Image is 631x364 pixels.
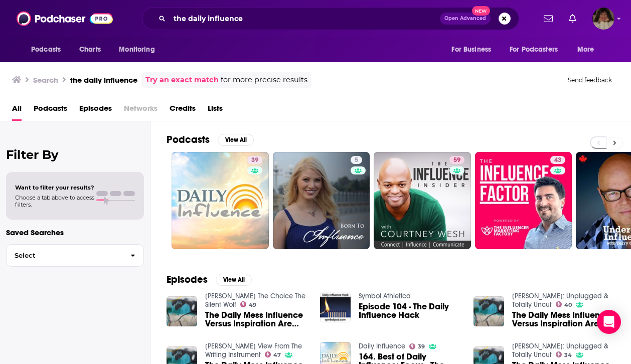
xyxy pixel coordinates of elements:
[592,8,614,30] img: User Profile
[550,156,565,164] a: 43
[167,296,197,327] img: The Daily Mess Influence Versus Inspiration Are They One In The Same
[6,147,144,162] h2: Filter By
[218,134,254,146] button: View All
[145,74,219,86] a: Try an exact match
[205,311,308,328] a: The Daily Mess Influence Versus Inspiration Are They One In The Same
[221,74,307,86] span: for more precise results
[565,76,615,84] button: Send feedback
[453,155,460,165] span: 59
[273,353,281,357] span: 47
[34,100,67,121] a: Podcasts
[444,40,504,59] button: open menu
[474,296,504,327] img: The Daily Mess Influence Versus Inspiration Are They One In The Same
[540,10,557,27] a: Show notifications dropdown
[564,303,572,307] span: 40
[70,75,137,85] h3: the daily influence
[503,40,572,59] button: open menu
[512,311,615,328] a: The Daily Mess Influence Versus Inspiration Are They One In The Same
[444,16,486,21] span: Open Advanced
[249,303,256,307] span: 49
[472,6,490,16] span: New
[170,11,440,27] input: Search podcasts, credits, & more...
[73,40,107,59] a: Charts
[124,100,157,121] span: Networks
[167,273,208,286] h2: Episodes
[359,292,411,300] a: Symbol Athletica
[79,43,101,57] span: Charts
[208,100,223,121] a: Lists
[112,40,168,59] button: open menu
[172,152,269,249] a: 39
[556,301,572,307] a: 40
[170,100,196,121] a: Credits
[265,351,281,357] a: 47
[15,194,94,208] span: Choose a tab above to access filters.
[577,43,594,57] span: More
[251,155,258,165] span: 39
[512,292,608,309] a: Arroe Collins: Unplugged & Totally Uncut
[440,13,491,25] button: Open AdvancedNew
[449,156,464,164] a: 59
[119,43,154,57] span: Monitoring
[247,156,262,164] a: 39
[565,10,580,27] a: Show notifications dropdown
[79,100,112,121] a: Episodes
[451,43,491,57] span: For Business
[355,155,358,165] span: 5
[592,8,614,30] span: Logged in as angelport
[409,343,425,349] a: 39
[17,9,113,28] img: Podchaser - Follow, Share and Rate Podcasts
[240,301,257,307] a: 49
[418,344,425,349] span: 39
[359,302,461,319] a: Episode 104 - The Daily Influence Hack
[167,273,252,286] a: EpisodesView All
[167,133,254,146] a: PodcastsView All
[475,152,572,249] a: 43
[216,274,252,286] button: View All
[7,252,122,259] span: Select
[205,292,305,309] a: Arroe Collins The Choice The Silent Wolf
[6,228,144,237] p: Saved Searches
[556,351,572,357] a: 34
[359,342,405,350] a: Daily Influence
[510,43,558,57] span: For Podcasters
[351,156,362,164] a: 5
[554,155,561,165] span: 43
[31,43,61,57] span: Podcasts
[24,40,74,59] button: open menu
[564,353,572,357] span: 34
[167,133,210,146] h2: Podcasts
[570,40,607,59] button: open menu
[205,342,302,359] a: Arroe Collins View From The Writing Instrument
[320,292,351,322] img: Episode 104 - The Daily Influence Hack
[33,75,58,85] h3: Search
[273,152,370,249] a: 5
[6,244,144,267] button: Select
[142,7,519,30] div: Search podcasts, credits, & more...
[512,342,608,359] a: Arroe Collins: Unplugged & Totally Uncut
[374,152,471,249] a: 59
[12,100,22,121] a: All
[597,310,621,334] div: Open Intercom Messenger
[15,184,94,191] span: Want to filter your results?
[592,8,614,30] button: Show profile menu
